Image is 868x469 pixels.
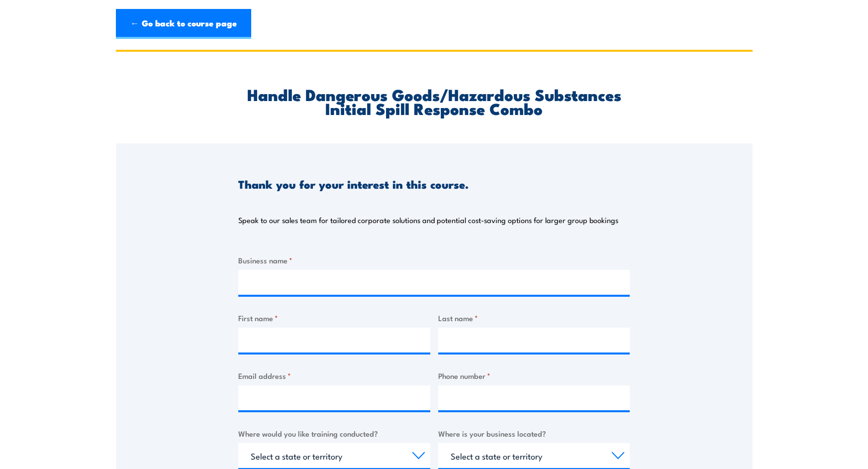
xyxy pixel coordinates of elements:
[238,178,469,190] h3: Thank you for your interest in this course.
[116,9,251,39] a: ← Go back to course page
[238,428,430,439] label: Where would you like training conducted?
[438,312,630,324] label: Last name
[238,215,618,225] p: Speak to our sales team for tailored corporate solutions and potential cost-saving options for la...
[238,370,430,381] label: Email address
[238,87,630,115] h2: Handle Dangerous Goods/Hazardous Substances Initial Spill Response Combo
[438,428,630,439] label: Where is your business located?
[238,254,630,266] label: Business name
[438,370,630,381] label: Phone number
[238,312,430,324] label: First name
